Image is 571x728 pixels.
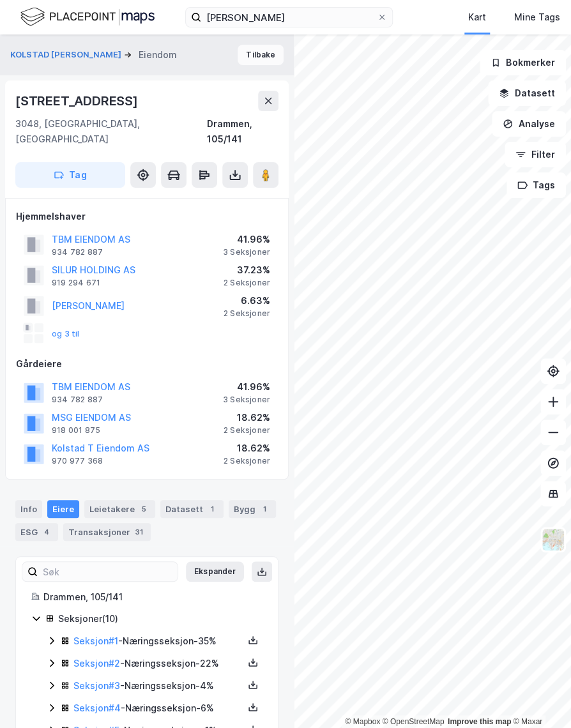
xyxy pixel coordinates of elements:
[224,410,270,425] div: 18.62%
[40,526,53,538] div: 4
[139,47,177,63] div: Eiendom
[345,717,380,726] a: Mapbox
[63,523,151,541] div: Transaksjoner
[492,111,566,137] button: Analyse
[238,45,284,65] button: Tilbake
[73,702,121,713] a: Seksjon#4
[514,10,560,25] div: Mine Tags
[52,425,100,436] div: 918 001 875
[383,717,445,726] a: OpenStreetMap
[38,562,178,581] input: Søk
[15,523,58,541] div: ESG
[506,172,566,198] button: Tags
[223,379,270,395] div: 41.96%
[224,456,270,466] div: 2 Seksjoner
[541,527,565,552] img: Z
[186,561,244,582] button: Ekspander
[488,80,566,106] button: Datasett
[160,500,224,518] div: Datasett
[84,500,155,518] div: Leietakere
[207,116,278,147] div: Drammen, 105/141
[16,356,278,372] div: Gårdeiere
[505,142,566,167] button: Filter
[73,701,243,716] div: - Næringsseksjon - 6%
[224,262,270,278] div: 37.23%
[10,49,124,61] button: KOLSTAD [PERSON_NAME]
[73,656,243,671] div: - Næringsseksjon - 22%
[201,8,377,27] input: Søk på adresse, matrikkel, gårdeiere, leietakere eller personer
[258,503,271,515] div: 1
[15,116,207,147] div: 3048, [GEOGRAPHIC_DATA], [GEOGRAPHIC_DATA]
[223,232,270,247] div: 41.96%
[223,395,270,405] div: 3 Seksjoner
[73,633,243,649] div: - Næringsseksjon - 35%
[15,162,125,188] button: Tag
[137,503,150,515] div: 5
[16,209,278,224] div: Hjemmelshaver
[58,611,263,626] div: Seksjoner ( 10 )
[52,456,103,466] div: 970 977 368
[224,278,270,288] div: 2 Seksjoner
[224,293,270,308] div: 6.63%
[224,425,270,436] div: 2 Seksjoner
[73,680,120,691] a: Seksjon#3
[73,658,120,669] a: Seksjon#2
[73,635,118,646] a: Seksjon#1
[15,91,141,111] div: [STREET_ADDRESS]
[206,503,218,515] div: 1
[15,500,42,518] div: Info
[507,667,571,728] iframe: Chat Widget
[223,247,270,257] div: 3 Seksjoner
[20,6,155,28] img: logo.f888ab2527a4732fd821a326f86c7f29.svg
[52,278,100,288] div: 919 294 671
[52,395,103,405] div: 934 782 887
[480,50,566,75] button: Bokmerker
[52,247,103,257] div: 934 782 887
[73,678,243,694] div: - Næringsseksjon - 4%
[229,500,276,518] div: Bygg
[224,441,270,456] div: 18.62%
[47,500,79,518] div: Eiere
[224,308,270,319] div: 2 Seksjoner
[468,10,486,25] div: Kart
[43,589,263,605] div: Drammen, 105/141
[448,717,511,726] a: Improve this map
[133,526,146,538] div: 31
